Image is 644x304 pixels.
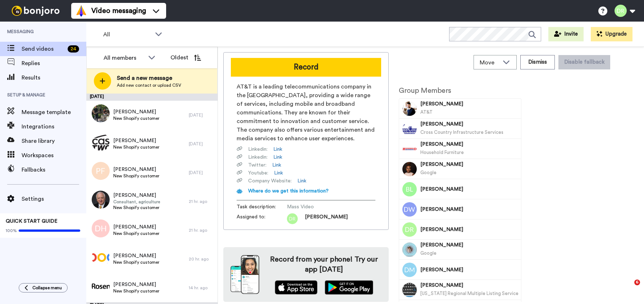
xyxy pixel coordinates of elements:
[32,285,62,291] span: Collapse menu
[420,110,433,114] span: AT&T
[402,242,417,257] img: Image of Layne Reineke
[92,219,110,237] img: dh.png
[420,291,519,296] span: [US_STATE] Regional Multiple Listing Service
[420,100,519,108] span: [PERSON_NAME]
[480,58,499,67] span: Move
[287,203,355,210] span: Mass Video
[113,199,160,205] span: Consultant, agriculture
[634,280,640,285] span: 6
[420,161,519,168] span: [PERSON_NAME]
[420,186,519,193] span: [PERSON_NAME]
[104,54,145,62] div: All members
[22,165,86,174] span: Fallbacks
[520,55,555,69] button: Dismiss
[103,30,151,39] span: All
[189,112,214,118] div: [DATE]
[68,45,79,53] div: 24
[19,283,68,292] button: Collapse menu
[165,50,206,65] button: Oldest
[420,251,437,255] span: Google
[189,170,214,176] div: [DATE]
[420,170,437,175] span: Google
[113,192,160,199] span: [PERSON_NAME]
[266,254,382,274] h4: Record from your phone! Try our app [DATE]
[22,73,86,82] span: Results
[248,162,266,169] span: Twitter :
[420,282,519,289] span: [PERSON_NAME]
[558,55,610,69] button: Disable fallback
[6,228,17,233] span: 100%
[420,241,519,249] span: [PERSON_NAME]
[402,202,417,217] img: Image of Dave Weiland
[9,6,63,16] img: bj-logo-header-white.svg
[189,227,214,233] div: 21 hr. ago
[117,82,181,88] span: Add new contact or upload CSV
[402,182,417,196] img: Image of Brian Locke
[22,137,86,145] span: Share library
[402,101,417,116] img: Image of John Arnold
[113,115,159,121] span: New Shopify customer
[113,259,159,265] span: New Shopify customer
[92,133,110,151] img: 33438591-99bd-4157-9106-8278322627bd.jpg
[399,87,521,95] h2: Group Members
[113,252,159,259] span: [PERSON_NAME]
[420,150,464,155] span: Household Furniture
[113,281,159,288] span: [PERSON_NAME]
[402,162,417,176] img: Image of Ruth Okeoghene Ati
[189,141,214,147] div: [DATE]
[91,6,146,16] span: Video messaging
[113,137,159,144] span: [PERSON_NAME]
[248,154,268,161] span: Linkedin :
[22,122,86,131] span: Integrations
[113,173,159,179] span: New Shopify customer
[420,226,519,233] span: [PERSON_NAME]
[22,45,65,53] span: Send videos
[117,74,181,82] span: Send a new message
[92,277,110,295] img: 116f1a49-9b5d-4ea5-929d-cd0268f66e30.png
[297,177,306,185] a: Link
[620,280,637,297] iframe: Intercom live chat
[273,146,282,153] a: Link
[92,162,110,180] img: pf.png
[548,27,584,41] button: Invite
[22,108,86,117] span: Message template
[22,151,86,160] span: Workspaces
[402,222,417,237] img: Image of Danil Rodriguez
[237,213,287,224] span: Assigned to:
[420,266,519,273] span: [PERSON_NAME]
[113,231,159,236] span: New Shopify customer
[274,169,283,177] a: Link
[113,144,159,150] span: New Shopify customer
[325,280,373,295] img: playstore
[420,130,503,135] span: Cross Country Infrastructure Services
[287,213,298,224] img: dr.png
[189,256,214,262] div: 20 hr. ago
[76,5,87,17] img: vm-color.svg
[591,27,632,41] button: Upgrade
[230,255,259,294] img: download
[113,223,159,231] span: [PERSON_NAME]
[402,263,417,277] img: Image of Dakota Mathers
[189,199,214,204] div: 21 hr. ago
[248,169,268,177] span: Youtube :
[275,280,318,295] img: appstore
[113,205,160,210] span: New Shopify customer
[402,142,417,156] img: Image of Jeff Gelb
[86,94,218,101] div: [DATE]
[6,219,58,224] span: QUICK START GUIDE
[22,195,86,203] span: Settings
[420,141,519,148] span: [PERSON_NAME]
[402,122,417,136] img: Image of ALYSSA Garcia
[189,285,214,291] div: 14 hr. ago
[273,154,282,161] a: Link
[248,189,329,194] span: Where do we get this information?
[272,162,281,169] a: Link
[420,121,519,128] span: [PERSON_NAME]
[113,108,159,115] span: [PERSON_NAME]
[231,58,381,77] button: Record
[402,283,417,297] img: Image of Victor Cortez
[420,206,519,213] span: [PERSON_NAME]
[113,166,159,173] span: [PERSON_NAME]
[248,146,268,153] span: Linkedin :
